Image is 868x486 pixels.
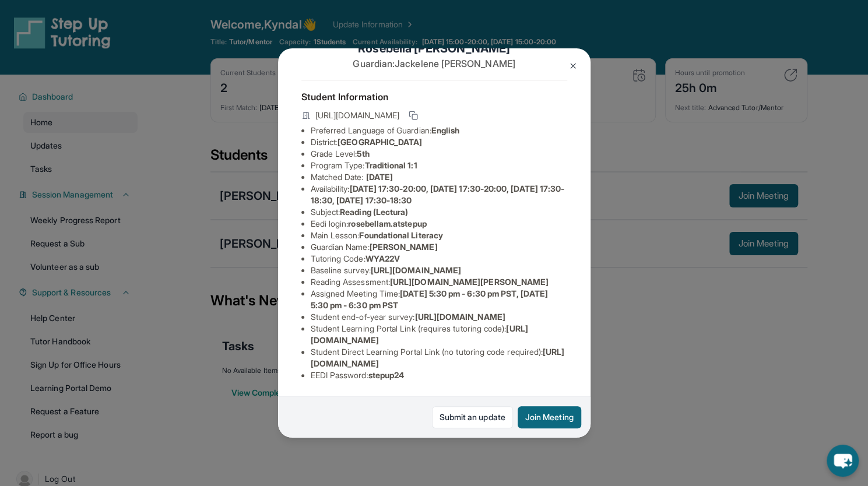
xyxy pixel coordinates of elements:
span: [URL][DOMAIN_NAME] [414,312,505,322]
li: Grade Level: [311,148,567,160]
li: Program Type: [311,160,567,171]
span: Reading (Lectura) [340,207,408,217]
span: WYA22V [366,253,400,263]
span: [URL][DOMAIN_NAME] [371,265,461,275]
a: Submit an update [432,406,513,428]
li: Subject : [311,206,567,218]
li: Student Learning Portal Link (requires tutoring code) : [311,323,567,346]
span: [URL][DOMAIN_NAME][PERSON_NAME] [390,277,549,287]
span: [DATE] 5:30 pm - 6:30 pm PST, [DATE] 5:30 pm - 6:30 pm PST [311,288,548,310]
li: District: [311,136,567,148]
li: EEDI Password : [311,369,567,381]
li: Baseline survey : [311,265,567,276]
span: [GEOGRAPHIC_DATA] [338,137,422,147]
span: rosebellam.atstepup [348,219,426,228]
span: English [431,125,460,135]
span: stepup24 [368,370,405,380]
li: Student Direct Learning Portal Link (no tutoring code required) : [311,346,567,369]
button: Copy link [406,108,420,122]
li: Tutoring Code : [311,253,567,265]
button: Join Meeting [518,406,581,428]
li: Preferred Language of Guardian: [311,125,567,136]
span: Foundational Literacy [359,230,442,240]
img: Close Icon [568,61,578,71]
li: Assigned Meeting Time : [311,288,567,311]
h1: Rosebella [PERSON_NAME] [301,40,567,57]
span: [DATE] 17:30-20:00, [DATE] 17:30-20:00, [DATE] 17:30-18:30, [DATE] 17:30-18:30 [311,184,565,205]
p: Guardian: Jackelene [PERSON_NAME] [301,57,567,71]
li: Guardian Name : [311,241,567,253]
button: chat-button [827,445,859,477]
li: Eedi login : [311,218,567,230]
span: [PERSON_NAME] [370,242,438,252]
li: Student end-of-year survey : [311,311,567,323]
span: 5th [357,149,369,159]
li: Availability: [311,183,567,206]
h4: Student Information [301,90,567,104]
li: Matched Date: [311,171,567,183]
span: [DATE] [366,172,393,182]
span: [URL][DOMAIN_NAME] [315,110,399,121]
li: Main Lesson : [311,230,567,241]
span: Traditional 1:1 [364,160,417,170]
li: Reading Assessment : [311,276,567,288]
